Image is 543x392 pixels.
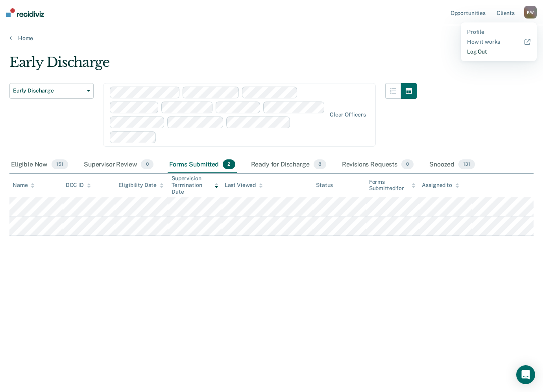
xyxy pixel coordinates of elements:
div: Last Viewed [225,182,263,189]
div: Assigned to [422,182,459,189]
div: Revisions Requests0 [340,156,415,174]
a: How it works [467,39,530,45]
div: Name [13,182,35,189]
span: Early Discharge [13,87,84,94]
div: Forms Submitted2 [168,156,237,174]
div: Snoozed131 [428,156,477,174]
a: Log Out [467,48,530,55]
div: Open Intercom Messenger [516,365,535,384]
div: Supervisor Review0 [82,156,155,174]
span: 0 [401,159,414,170]
div: DOC ID [66,182,91,189]
div: Ready for Discharge8 [249,156,328,174]
div: Forms Submitted for [369,179,416,192]
span: 8 [314,159,326,170]
a: Home [9,35,534,42]
div: Status [316,182,333,189]
span: 151 [52,159,68,170]
span: 131 [458,159,475,170]
div: Eligible Now151 [9,156,70,174]
a: Profile [467,29,530,35]
span: 0 [141,159,153,170]
span: 2 [223,159,235,170]
div: Eligibility Date [118,182,164,189]
div: K W [524,6,537,18]
button: KW [524,6,537,18]
img: Recidiviz [6,8,44,17]
div: Supervision Termination Date [172,175,218,195]
div: Clear officers [330,111,366,118]
div: Early Discharge [9,54,417,77]
button: Early Discharge [9,83,94,99]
